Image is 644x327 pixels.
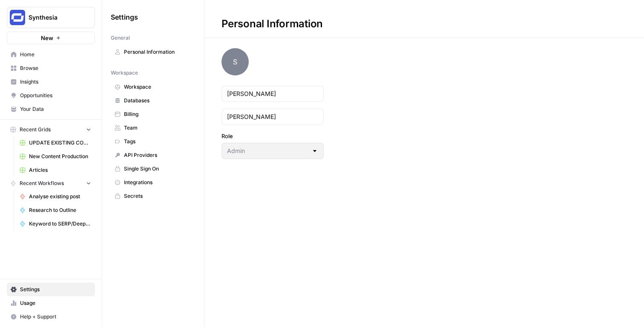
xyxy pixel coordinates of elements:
a: Workspace [111,80,195,94]
a: Analyse existing post [16,190,95,203]
span: Team [124,124,192,132]
span: Workspace [111,69,138,77]
span: Personal Information [124,48,192,56]
a: Integrations [111,176,195,189]
span: Analyse existing post [29,193,91,200]
a: Secrets [111,189,195,203]
span: General [111,34,130,42]
span: Browse [20,64,91,72]
a: Single Sign On [111,162,195,176]
a: Billing [111,107,195,121]
a: New Content Production [16,150,95,163]
span: Integrations [124,179,192,186]
button: Recent Grids [7,123,95,136]
span: Single Sign On [124,165,192,173]
span: New Content Production [29,153,91,160]
a: Usage [7,296,95,310]
span: Workspace [124,83,192,91]
a: Keyword to SERP/Deep Research [16,217,95,231]
button: Workspace: Synthesia [7,7,95,28]
span: API Providers [124,151,192,159]
span: Help + Support [20,313,91,321]
a: Articles [16,163,95,177]
span: Opportunities [20,92,91,99]
span: Tags [124,138,192,145]
a: Databases [111,94,195,107]
a: Your Data [7,102,95,116]
span: Billing [124,110,192,118]
div: Personal Information [204,17,340,31]
span: Secrets [124,192,192,200]
a: Opportunities [7,89,95,102]
a: Personal Information [111,45,195,59]
span: Keyword to SERP/Deep Research [29,220,91,228]
span: Insights [20,78,91,86]
a: Research to Outline [16,203,95,217]
span: Recent Workflows [20,179,64,187]
a: UPDATE EXISTING CONTENT [16,136,95,150]
button: Recent Workflows [7,177,95,190]
span: Databases [124,97,192,104]
button: Help + Support [7,310,95,324]
span: UPDATE EXISTING CONTENT [29,139,91,147]
button: New [7,32,95,44]
a: Insights [7,75,95,89]
span: Home [20,51,91,58]
img: Synthesia Logo [10,10,25,25]
span: Articles [29,166,91,174]
span: Synthesia [29,13,80,22]
a: Tags [111,135,195,148]
span: S [221,48,249,75]
a: Team [111,121,195,135]
span: New [41,34,53,42]
a: Home [7,48,95,61]
span: Recent Grids [20,126,51,133]
a: Settings [7,283,95,296]
span: Settings [111,12,138,22]
a: Browse [7,61,95,75]
span: Your Data [20,105,91,113]
label: Role [221,132,324,140]
span: Settings [20,286,91,293]
span: Usage [20,299,91,307]
a: API Providers [111,148,195,162]
span: Research to Outline [29,206,91,214]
